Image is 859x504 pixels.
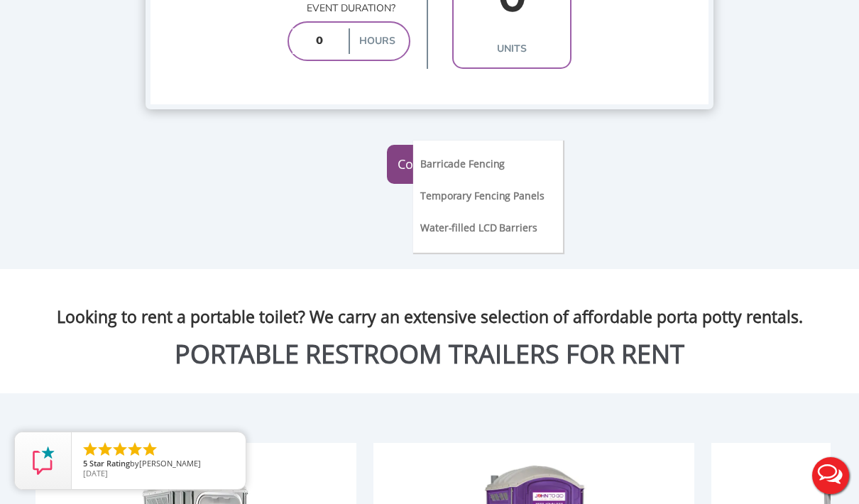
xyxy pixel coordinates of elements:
span: Star Rating [89,458,130,469]
li:  [141,441,158,458]
li:  [126,441,143,458]
span: by [83,459,234,469]
label: units [457,36,567,62]
span: [PERSON_NAME] [139,458,201,469]
a: Barricade Fencing [419,155,506,170]
li:  [111,441,128,458]
span: 5 [83,458,87,469]
p: Event duration? [288,1,410,16]
a: Temporary Fencing Panels [419,187,546,202]
button: Live Chat [802,447,859,504]
input: 0 [292,28,346,54]
h2: PORTABLE RESTROOM TRAILERS FOR RENT [11,340,848,368]
a: Water-filled LCD Barriers [419,219,539,234]
li:  [97,441,114,458]
li:  [82,441,99,458]
span: [DATE] [83,468,108,478]
label: hours [349,28,405,54]
img: Review Rating [29,447,58,475]
h3: Looking to rent a portable toilet? We carry an extensive selection of affordable porta potty rent... [11,283,848,326]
